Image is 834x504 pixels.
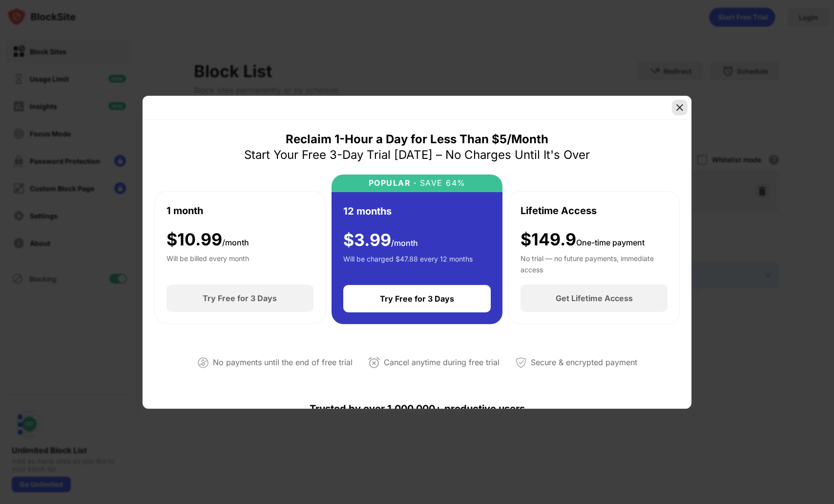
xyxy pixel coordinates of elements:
[167,203,203,218] div: 1 month
[286,131,548,147] div: Reclaim 1-Hour a Day for Less Than $5/Month
[369,178,417,188] div: POPULAR ·
[391,238,418,248] span: /month
[343,204,392,219] div: 12 months
[556,293,633,303] div: Get Lifetime Access
[380,294,454,304] div: Try Free for 3 Days
[244,147,590,163] div: Start Your Free 3-Day Trial [DATE] – No Charges Until It's Over
[167,253,249,273] div: Will be billed every month
[213,355,353,370] div: No payments until the end of free trial
[417,178,466,188] div: SAVE 64%
[515,357,527,369] img: secured-payment
[521,230,645,250] div: $149.9
[167,230,249,250] div: $ 10.99
[222,238,249,247] span: /month
[203,293,277,303] div: Try Free for 3 Days
[154,385,680,432] div: Trusted by over 1,000,000+ productive users
[197,357,209,369] img: not-paying
[343,230,418,250] div: $ 3.99
[368,357,380,369] img: cancel-anytime
[521,253,667,273] div: No trial — no future payments, immediate access
[531,355,637,370] div: Secure & encrypted payment
[384,355,500,370] div: Cancel anytime during free trial
[576,238,645,247] span: One-time payment
[521,203,597,218] div: Lifetime Access
[343,254,473,273] div: Will be charged $47.88 every 12 months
